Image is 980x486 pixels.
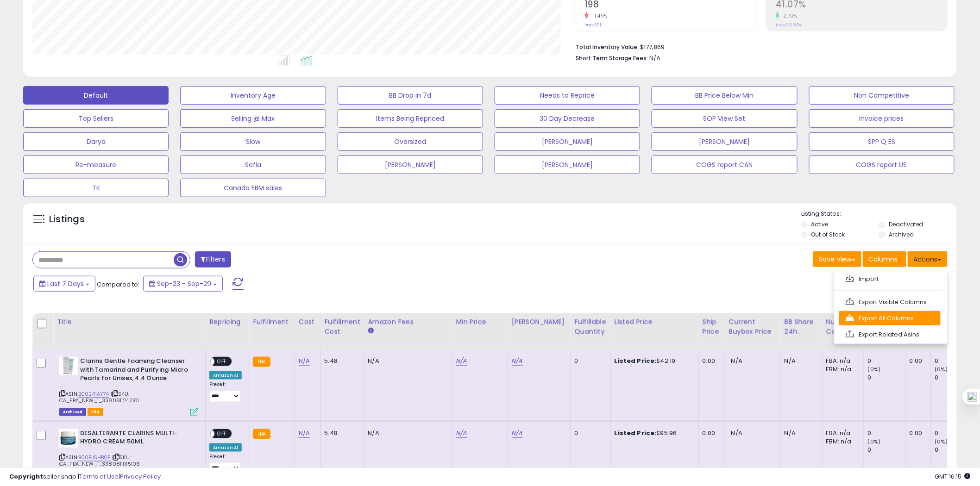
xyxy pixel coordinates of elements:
[80,429,193,449] b: DESALTERANTE CLARINS MULTI-HYDRO CREAM 50ML
[615,429,691,437] div: $95.96
[703,429,718,437] div: 0.00
[368,357,445,365] div: N/A
[299,356,310,366] a: N/A
[811,220,829,228] label: Active
[935,446,973,454] div: 0
[253,357,270,367] small: FBA
[910,317,927,346] div: Total Rev. Diff.
[368,317,448,327] div: Amazon Fees
[253,317,290,327] div: Fulfillment
[889,220,923,228] label: Deactivated
[214,430,229,437] span: OFF
[59,390,139,404] span: | SKU: CA_FBA_NEW_1_3380811242101
[338,109,483,128] button: Items Being Repriced
[868,429,905,437] div: 0
[59,429,198,479] div: ASIN:
[49,213,85,226] h5: Listings
[652,86,797,105] button: BB Price Below Min
[967,392,977,402] img: one_i.png
[338,86,483,105] button: BB Drop in 7d
[512,317,567,327] div: [PERSON_NAME]
[935,438,948,445] small: (0%)
[908,251,948,267] button: Actions
[576,54,648,62] b: Short Term Storage Fees:
[209,317,245,327] div: Repricing
[180,109,326,128] button: Selling @ Max
[157,279,211,288] span: Sep-23 - Sep-29
[652,156,797,174] button: COGS report CAN
[195,251,231,268] button: Filters
[731,356,742,365] span: N/A
[575,317,607,336] div: Fulfillable Quantity
[512,356,523,366] a: N/A
[615,317,695,327] div: Listed Price
[180,132,326,151] button: Slow
[325,317,360,336] div: Fulfillment Cost
[512,429,523,438] a: N/A
[253,429,270,439] small: FBA
[299,317,317,327] div: Cost
[809,86,955,105] button: Non Competitive
[703,357,718,365] div: 0.00
[78,454,111,461] a: B00BJSHB0E
[180,86,326,105] button: Inventory Age
[615,356,657,365] b: Listed Price:
[863,251,906,267] button: Columns
[33,276,95,292] button: Last 7 Days
[615,357,691,365] div: $42.19
[780,12,798,19] small: 2.70%
[868,357,905,365] div: 0
[809,109,955,128] button: Invoice prices
[23,179,169,197] button: TK
[456,356,467,366] a: N/A
[88,408,103,416] span: FBA
[495,132,640,151] button: [PERSON_NAME]
[23,132,169,151] button: Darya
[809,156,955,174] button: COGS report US
[57,317,201,327] div: Title
[813,251,861,267] button: Save View
[910,357,924,365] div: 0.00
[576,41,941,52] li: $177,869
[368,429,445,437] div: N/A
[785,317,818,336] div: BB Share 24h.
[23,86,169,105] button: Default
[338,156,483,174] button: [PERSON_NAME]
[729,317,777,336] div: Current Buybox Price
[47,279,84,288] span: Last 7 Days
[731,429,742,437] span: N/A
[776,22,802,28] small: Prev: 39.99%
[889,231,914,238] label: Archived
[826,365,857,374] div: FBM: n/a
[9,473,161,481] div: seller snap | |
[495,156,640,174] button: [PERSON_NAME]
[209,371,242,380] div: Amazon AI
[59,357,198,415] div: ASIN:
[826,429,857,437] div: FBA: n/a
[868,446,905,454] div: 0
[495,86,640,105] button: Needs to Reprice
[575,357,603,365] div: 0
[78,390,109,398] a: B002R1AY74
[325,357,357,365] div: 5.48
[869,255,898,264] span: Columns
[589,12,608,19] small: -1.49%
[143,276,223,292] button: Sep-23 - Sep-29
[576,43,639,51] b: Total Inventory Value:
[802,210,957,218] p: Listing States:
[23,156,169,174] button: Re-measure
[826,357,857,365] div: FBA: n/a
[839,295,941,309] a: Export Visible Columns
[935,366,948,373] small: (0%)
[180,179,326,197] button: Canada FBM sales
[97,280,139,289] span: Compared to:
[935,429,973,437] div: 0
[785,429,815,437] div: N/A
[80,357,193,385] b: Clarins Gentle Foaming Cleanser with Tamarind and Purifying Micro Pearls for Unisex, 4.4 Ounce
[495,109,640,128] button: 30 Day Decrease
[839,272,941,286] a: Import
[456,317,504,327] div: Min Price
[839,327,941,342] a: Export Related Asins
[209,443,242,452] div: Amazon AI
[120,472,161,481] a: Privacy Policy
